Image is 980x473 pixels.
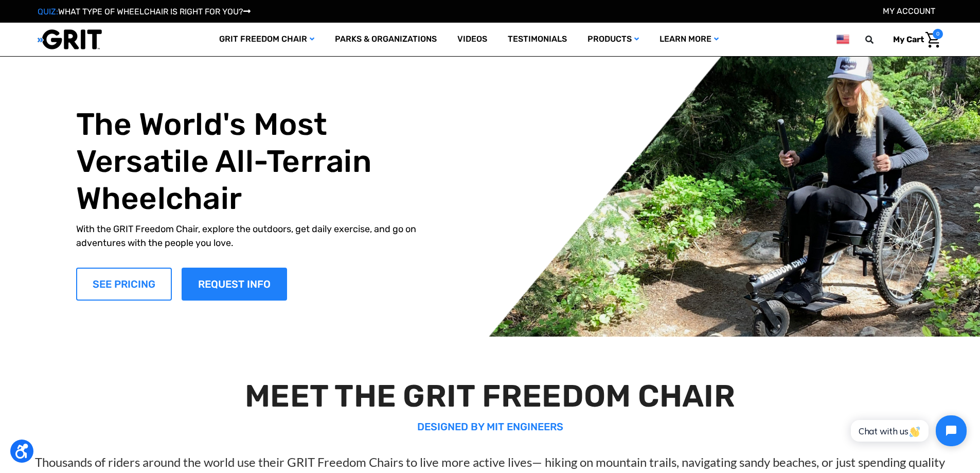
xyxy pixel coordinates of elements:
p: DESIGNED BY MIT ENGINEERS [25,419,956,434]
a: Learn More [649,23,729,56]
a: QUIZ:WHAT TYPE OF WHEELCHAIR IS RIGHT FOR YOU? [38,7,251,16]
a: Shop Now [76,268,172,301]
span: My Cart [893,34,924,44]
span: QUIZ: [38,7,58,16]
a: Parks & Organizations [325,23,447,56]
img: us.png [836,33,849,46]
span: 0 [933,29,943,39]
a: Products [577,23,649,56]
a: GRIT Freedom Chair [209,23,325,56]
a: Testimonials [497,23,577,56]
img: GRIT All-Terrain Wheelchair and Mobility Equipment [38,29,102,50]
h1: The World's Most Versatile All-Terrain Wheelchair [76,106,439,217]
a: Videos [447,23,497,56]
h2: MEET THE GRIT FREEDOM CHAIR [25,378,956,415]
a: Slide number 1, Request Information [182,268,287,301]
a: Account [883,6,935,16]
p: With the GRIT Freedom Chair, explore the outdoors, get daily exercise, and go on adventures with ... [76,222,439,250]
input: Search [870,29,885,50]
img: Cart [925,32,940,48]
span: Phone Number [172,42,228,52]
a: Cart with 0 items [885,29,943,50]
iframe: Tidio Chat [840,407,975,455]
